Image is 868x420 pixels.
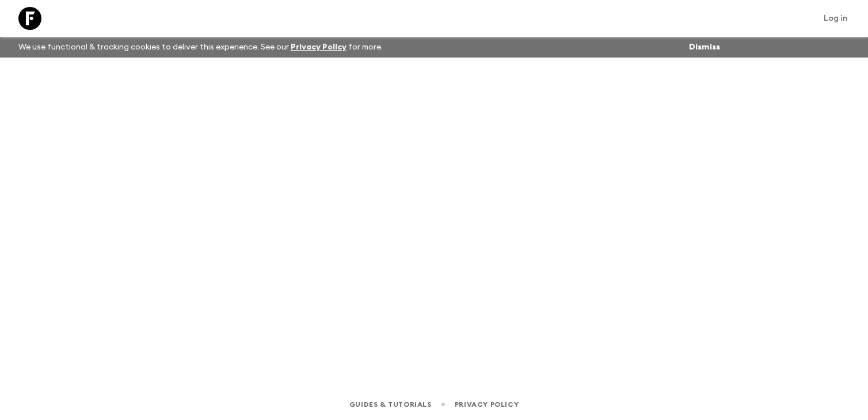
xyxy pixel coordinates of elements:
a: Guides & Tutorials [349,398,432,411]
p: We use functional & tracking cookies to deliver this experience. See our for more. [14,37,387,58]
a: Log in [817,10,854,26]
button: Dismiss [686,39,723,55]
a: Privacy Policy [291,43,347,51]
a: Privacy Policy [455,398,519,411]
